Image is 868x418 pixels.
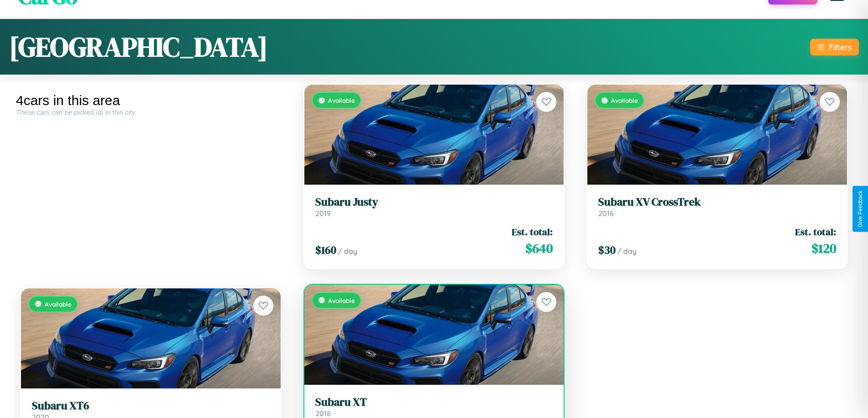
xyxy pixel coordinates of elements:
span: $ 120 [812,239,836,257]
span: Available [611,96,638,104]
h1: [GEOGRAPHIC_DATA] [9,28,268,65]
span: 2019 [315,209,331,218]
span: Available [328,297,355,304]
div: Give Feedback [857,191,863,227]
div: These cars can be picked up in this city. [16,108,286,116]
h3: Subaru XT [315,396,553,409]
div: Filters [829,42,852,52]
span: Available [45,300,72,308]
h3: Subaru XT6 [32,399,270,413]
span: 2016 [598,209,614,218]
span: 2018 [315,409,331,418]
h3: Subaru XV CrossTrek [598,196,836,209]
span: $ 640 [525,239,553,257]
a: Subaru XT2018 [315,396,553,418]
span: $ 160 [315,242,336,257]
span: Est. total: [795,225,836,238]
span: $ 30 [598,242,616,257]
span: / day [338,247,357,256]
span: / day [617,247,637,256]
h3: Subaru Justy [315,196,553,209]
a: Subaru Justy2019 [315,196,553,218]
span: Est. total: [512,225,553,238]
span: Available [328,96,355,104]
a: Subaru XV CrossTrek2016 [598,196,836,218]
div: 4 cars in this area [16,93,286,108]
button: Filters [810,39,859,55]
